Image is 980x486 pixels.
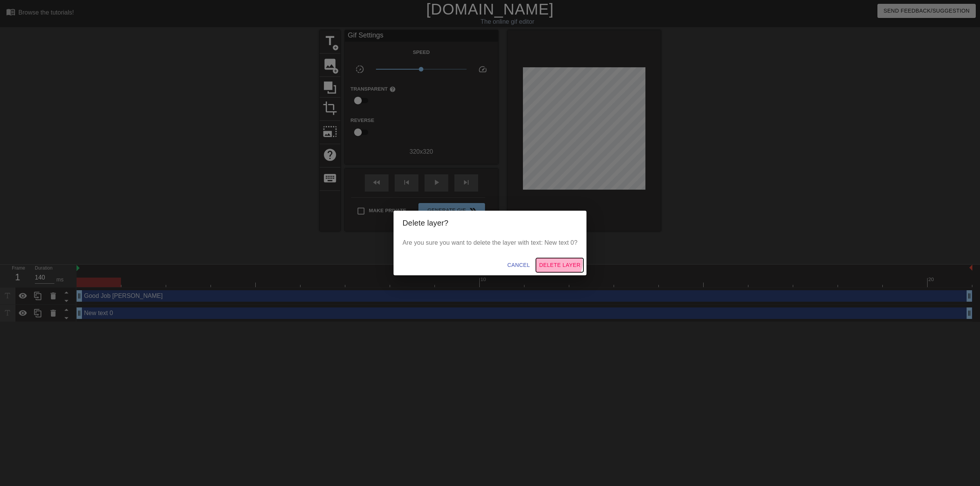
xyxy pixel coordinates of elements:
h2: Delete layer? [403,217,578,229]
button: Cancel [504,258,533,272]
button: Delete Layer [536,258,583,272]
span: Delete Layer [539,260,580,270]
span: Cancel [507,260,530,270]
p: Are you sure you want to delete the layer with text: New text 0? [403,238,578,247]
